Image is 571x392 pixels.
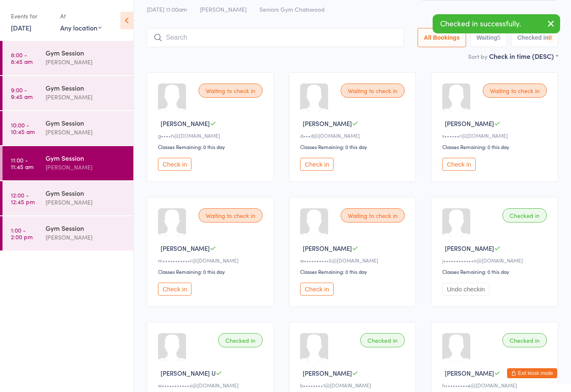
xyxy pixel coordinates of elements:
span: [PERSON_NAME] [161,119,210,128]
div: Waiting to check in [341,83,405,98]
div: Check in time (DESC) [489,51,558,61]
div: 8 [548,34,552,41]
div: [PERSON_NAME] [46,233,126,242]
time: 12:00 - 12:45 pm [11,192,35,205]
label: Sort by [468,52,487,61]
div: [PERSON_NAME] [46,127,126,137]
div: [PERSON_NAME] [46,92,126,102]
div: Gym Session [46,153,126,162]
div: Checked in [502,208,547,223]
button: Check in [158,158,191,171]
div: Checked in successfully. [433,14,560,33]
div: Gym Session [46,83,126,92]
div: d•••d@[DOMAIN_NAME] [300,132,407,139]
button: Waiting5 [470,28,507,47]
span: [PERSON_NAME] [303,369,352,377]
div: At [60,9,102,23]
a: [DATE] [11,23,31,32]
button: Check in [158,283,191,296]
button: Undo checkin [442,283,489,296]
span: [PERSON_NAME] [445,119,494,128]
div: Classes Remaining: 0 this day [300,268,407,275]
span: [PERSON_NAME] U [161,369,216,377]
div: Classes Remaining: 0 this day [158,143,265,150]
div: g••••h@[DOMAIN_NAME] [158,132,265,139]
a: 12:00 -12:45 pmGym Session[PERSON_NAME] [3,181,133,215]
div: 5 [497,34,501,41]
button: Exit kiosk mode [507,368,557,378]
time: 10:00 - 10:45 am [11,121,35,135]
div: j••••••••••••n@[DOMAIN_NAME] [442,257,549,264]
span: [PERSON_NAME] [445,369,494,377]
div: Any location [60,23,102,32]
div: Gym Session [46,118,126,127]
div: Checked in [218,333,263,347]
div: Classes Remaining: 0 this day [158,268,265,275]
a: 8:00 -8:45 amGym Session[PERSON_NAME] [3,41,133,75]
button: All Bookings [418,28,466,47]
input: Search [147,28,404,47]
div: [PERSON_NAME] [46,162,126,172]
a: 1:00 -2:00 pmGym Session[PERSON_NAME] [3,216,133,250]
div: Gym Session [46,188,126,197]
div: Classes Remaining: 0 this day [442,143,549,150]
div: s••••••r@[DOMAIN_NAME] [442,132,549,139]
a: 9:00 -9:45 amGym Session[PERSON_NAME] [3,76,133,110]
div: w•••••••••••o@[DOMAIN_NAME] [158,382,265,389]
div: m•••••••••••r@[DOMAIN_NAME] [158,257,265,264]
div: Gym Session [46,48,126,57]
div: w••••••••••5@[DOMAIN_NAME] [300,257,407,264]
div: Waiting to check in [199,83,263,98]
span: Seniors Gym Chatswood [260,5,325,13]
div: h•••••••••e@[DOMAIN_NAME] [442,382,549,389]
button: Checked in8 [511,28,558,47]
div: Checked in [502,333,547,347]
time: 1:00 - 2:00 pm [11,227,33,240]
button: Check in [442,158,476,171]
span: [PERSON_NAME] [303,244,352,253]
div: Checked in [360,333,405,347]
span: [PERSON_NAME] [303,119,352,128]
div: [PERSON_NAME] [46,197,126,207]
time: 8:00 - 8:45 am [11,51,33,65]
div: [PERSON_NAME] [46,57,126,67]
div: Classes Remaining: 0 this day [442,268,549,275]
div: Classes Remaining: 0 this day [300,143,407,150]
div: Waiting to check in [483,83,547,98]
span: [DATE] 11:00am [147,5,187,13]
span: [PERSON_NAME] [161,244,210,253]
a: 11:00 -11:45 amGym Session[PERSON_NAME] [3,146,133,180]
div: Events for [11,9,52,23]
div: Gym Session [46,223,126,233]
span: [PERSON_NAME] [200,5,247,13]
button: Check in [300,158,334,171]
a: 10:00 -10:45 amGym Session[PERSON_NAME] [3,111,133,145]
span: [PERSON_NAME] [445,244,494,253]
time: 11:00 - 11:45 am [11,157,33,170]
button: Check in [300,283,334,296]
time: 9:00 - 9:45 am [11,86,33,100]
div: Waiting to check in [199,208,263,223]
div: Waiting to check in [341,208,405,223]
div: b••••••••1@[DOMAIN_NAME] [300,382,407,389]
